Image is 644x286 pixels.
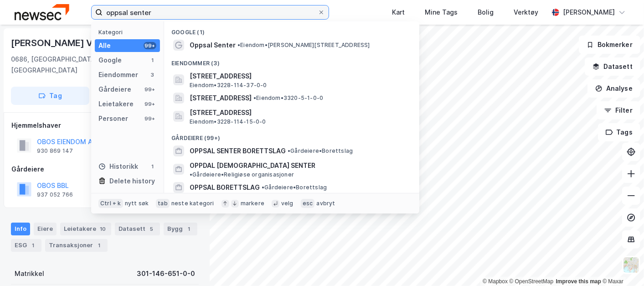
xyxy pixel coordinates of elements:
span: • [253,94,256,101]
span: [STREET_ADDRESS] [190,93,252,104]
div: Personer [98,113,128,124]
div: [PERSON_NAME] [563,7,615,18]
div: 10 [98,224,108,234]
input: Søk på adresse, matrikkel, gårdeiere, leietakere eller personer [103,5,318,19]
button: Bokmerker [579,36,640,54]
div: 99+ [144,42,156,49]
div: velg [281,200,294,207]
img: newsec-logo.f6e21ccffca1b3a03d2d.png [15,4,69,20]
span: OPPDAL [DEMOGRAPHIC_DATA] SENTER [190,160,315,171]
div: 99+ [144,100,156,108]
div: Google [98,55,122,66]
span: Eiendom • 3228-114-37-0-0 [190,82,267,89]
span: • [262,184,264,191]
div: Eiere [34,223,57,235]
span: Eiendom • 3320-5-1-0-0 [253,94,323,102]
div: ESG [11,239,41,252]
iframe: Chat Widget [598,242,644,286]
a: Improve this map [556,278,601,285]
div: avbryt [316,200,335,207]
div: Google (1) [164,21,419,38]
a: OpenStreetMap [510,278,554,285]
div: Bolig [478,7,494,18]
span: Eiendom • 3228-114-15-0-0 [190,118,266,125]
div: Verktøy [514,7,538,18]
div: 99+ [144,86,156,93]
button: Tag [11,87,89,105]
div: 3 [149,71,156,78]
div: Transaksjoner [45,239,108,252]
span: • [288,147,290,154]
div: Info [11,223,30,235]
div: markere [241,200,264,207]
div: [PERSON_NAME] Vei 88 [11,36,115,50]
div: Delete history [109,176,155,187]
div: tab [156,199,170,208]
button: Tags [598,123,640,141]
span: OPPSAL BORETTSLAG [190,182,260,193]
div: 301-146-651-0-0 [137,268,195,279]
span: OPPSAL SENTER BORETTSLAG [190,146,286,156]
div: 0686, [GEOGRAPHIC_DATA], [GEOGRAPHIC_DATA] [11,54,127,76]
div: Kart [392,7,405,18]
div: Datasett [115,223,160,235]
div: Leietakere [98,99,134,109]
a: Mapbox [483,278,508,285]
button: Analyse [587,79,640,98]
span: • [190,171,192,178]
span: Gårdeiere • Borettslag [288,147,353,155]
div: Ctrl + k [98,199,123,208]
button: Filter [597,101,640,120]
div: 5 [147,224,156,234]
div: 1 [29,241,38,250]
button: Datasett [585,57,640,76]
span: Eiendom • [PERSON_NAME][STREET_ADDRESS] [237,42,370,49]
div: Alle [98,40,111,51]
span: Gårdeiere • Borettslag [262,184,327,191]
div: nytt søk [125,200,149,207]
div: Mine Tags [425,7,458,18]
div: 1 [149,163,156,170]
div: 99+ [144,115,156,122]
div: Eiendommer [98,69,138,80]
span: [STREET_ADDRESS] [190,71,408,82]
div: 1 [149,57,156,64]
div: Leietakere [60,223,111,235]
div: 930 869 147 [37,147,73,155]
div: Gårdeiere [11,164,198,175]
span: Oppsal Senter [190,40,236,51]
div: Hjemmelshaver [11,120,198,131]
div: Matrikkel [15,268,44,279]
div: 1 [95,241,104,250]
div: Kontrollprogram for chat [598,242,644,286]
span: • [237,42,240,48]
div: 1 [185,224,194,234]
div: Historikk [98,161,138,172]
div: Eiendommer (3) [164,52,419,69]
span: [STREET_ADDRESS] [190,107,408,118]
div: 937 052 766 [37,191,73,198]
span: Gårdeiere • Religiøse organisasjoner [190,171,294,178]
div: Gårdeiere (99+) [164,127,419,144]
div: Gårdeiere [98,84,131,95]
div: Bygg [164,223,197,235]
div: neste kategori [171,200,214,207]
div: Kategori [98,29,160,36]
div: esc [301,199,315,208]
